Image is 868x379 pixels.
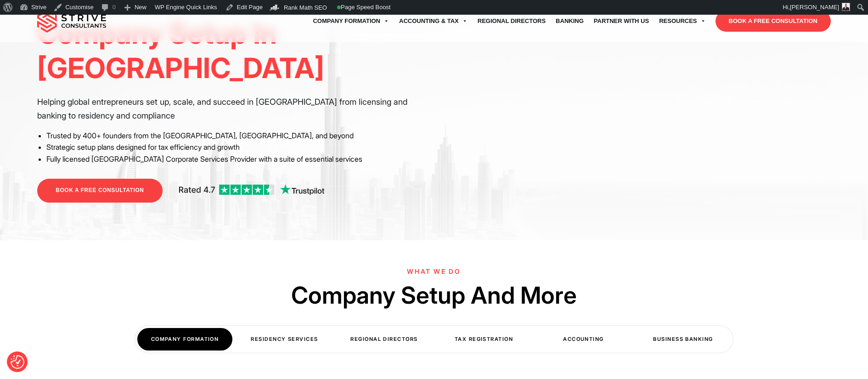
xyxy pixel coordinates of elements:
[11,355,24,369] img: Revisit consent button
[37,179,162,202] a: BOOK A FREE CONSULTATION
[237,328,332,351] div: Residency Services
[636,328,731,351] div: Business Banking
[46,153,427,165] li: Fully licensed [GEOGRAPHIC_DATA] Corporate Services Provider with a suite of essential services
[436,328,531,351] div: Tax Registration
[37,17,324,85] span: Company Setup In [GEOGRAPHIC_DATA]
[654,8,710,34] a: Resources
[137,328,232,351] div: COMPANY FORMATION
[308,8,394,34] a: Company Formation
[284,4,327,11] span: Rank Math SEO
[716,11,831,32] a: BOOK A FREE CONSULTATION
[46,130,427,142] li: Trusted by 400+ founders from the [GEOGRAPHIC_DATA], [GEOGRAPHIC_DATA], and beyond
[37,10,106,33] img: main-logo.svg
[790,4,839,11] span: [PERSON_NAME]
[473,8,551,34] a: Regional Directors
[46,141,427,153] li: Strategic setup plans designed for tax efficiency and growth
[37,95,427,123] p: Helping global entrepreneurs set up, scale, and succeed in [GEOGRAPHIC_DATA] from licensing and b...
[589,8,654,34] a: Partner with Us
[11,355,24,369] button: Consent Preferences
[536,328,631,351] div: Accounting
[551,8,589,34] a: Banking
[394,8,473,34] a: Accounting & Tax
[337,328,432,351] div: Regional Directors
